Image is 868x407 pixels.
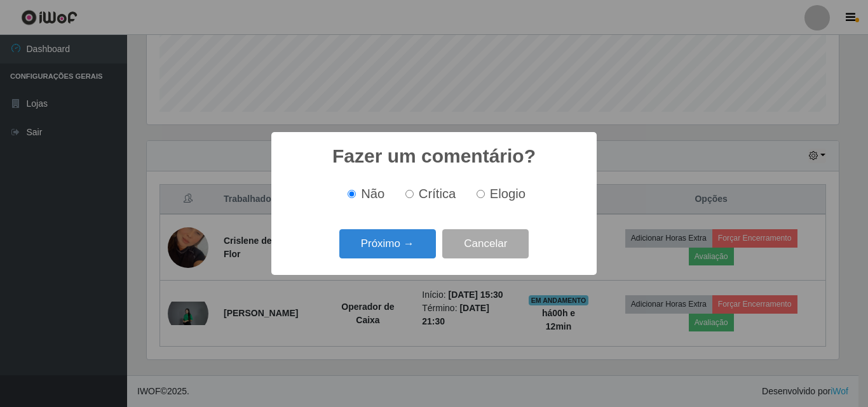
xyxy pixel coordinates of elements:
span: Elogio [490,187,526,201]
input: Não [348,190,356,198]
button: Cancelar [442,229,529,259]
button: Próximo → [339,229,436,259]
span: Não [361,187,384,201]
input: Crítica [405,190,414,198]
input: Elogio [477,190,485,198]
h2: Fazer um comentário? [332,145,536,168]
span: Crítica [419,187,456,201]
